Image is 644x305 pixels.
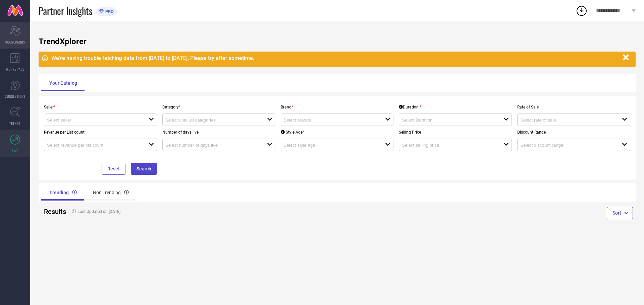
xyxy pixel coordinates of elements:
input: Select number of days live [165,143,257,148]
input: Select revenue per list count [47,143,139,148]
p: Brand [281,105,394,109]
span: WORKSPACE [6,67,24,72]
h2: Results [44,208,63,216]
span: SUGGESTIONS [5,94,25,99]
p: Discount Range [517,130,630,135]
span: PRO [104,9,114,14]
div: Your Catalog [41,75,85,91]
input: Select brands [284,118,375,123]
div: Style Age [281,130,304,135]
p: Category [162,105,275,109]
p: Number of days live [162,130,275,135]
input: Select style age [284,143,375,148]
button: Reset [102,163,125,175]
div: Non Trending [85,184,137,201]
div: We're having trouble fetching data from [DATE] to [DATE]. Please try after sometime. [51,55,620,61]
p: Selling Price [399,130,512,135]
p: Rate of Sale [517,105,630,109]
span: TRENDS [9,121,21,126]
input: Select Duration [402,118,493,123]
span: SCORECARDS [5,40,25,45]
button: Search [131,163,157,175]
h1: TrendXplorer [39,37,636,46]
div: Open download list [576,5,588,17]
p: Revenue per List count [44,130,157,135]
input: Select selling price [402,143,493,148]
span: Partner Insights [39,4,92,18]
input: Select rate of sale [520,118,612,123]
p: Seller [44,105,157,109]
input: Select discount range [520,143,612,148]
button: Sort [607,207,633,219]
span: FWD [12,148,18,153]
input: Select upto 10 categories [165,118,257,123]
div: Trending [41,184,85,201]
h4: Last Updated on [DATE] [68,209,307,214]
input: Select seller [47,118,139,123]
div: Duration [399,105,421,109]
